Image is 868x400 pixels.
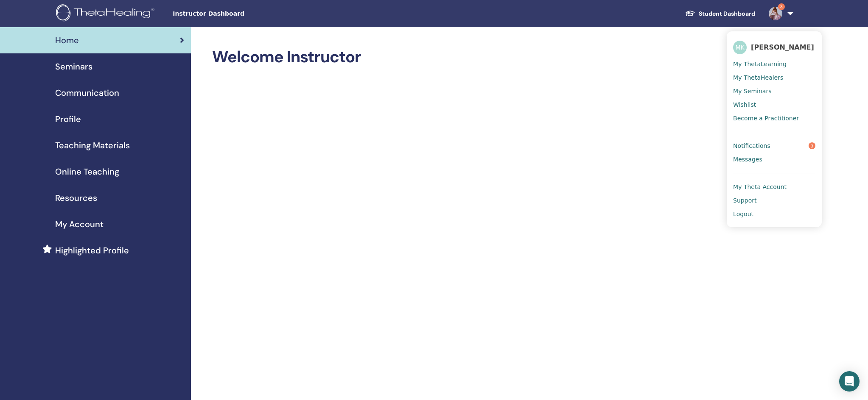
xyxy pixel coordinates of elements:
[751,43,814,52] span: [PERSON_NAME]
[733,180,815,194] a: My Theta Account
[733,98,815,111] a: Wishlist
[173,9,300,18] span: Instructor Dashboard
[733,38,815,57] a: MK[PERSON_NAME]
[733,194,815,207] a: Support
[769,7,782,20] img: default.jpg
[55,192,97,204] span: Resources
[733,84,815,98] a: My Seminars
[733,142,770,150] span: Notifications
[733,207,815,221] a: Logout
[778,3,785,10] span: 3
[55,244,129,257] span: Highlighted Profile
[733,197,756,204] span: Support
[55,60,92,73] span: Seminars
[733,156,762,163] span: Messages
[55,86,119,99] span: Communication
[685,10,695,17] img: graduation-cap-white.svg
[55,218,104,231] span: My Account
[55,139,130,152] span: Teaching Materials
[733,60,787,68] span: My ThetaLearning
[733,74,783,81] span: My ThetaHealers
[733,114,799,122] span: Become a Practitioner
[678,6,762,22] a: Student Dashboard
[733,87,771,95] span: My Seminars
[55,113,81,125] span: Profile
[55,34,79,47] span: Home
[212,47,766,67] h2: Welcome Instructor
[733,71,815,84] a: My ThetaHealers
[733,57,815,71] a: My ThetaLearning
[839,371,860,392] div: Open Intercom Messenger
[733,210,753,218] span: Logout
[55,165,119,178] span: Online Teaching
[733,111,815,125] a: Become a Practitioner
[727,31,822,227] ul: 3
[809,142,815,149] span: 3
[733,101,756,108] span: Wishlist
[56,4,157,23] img: logo.png
[733,183,787,191] span: My Theta Account
[733,139,815,153] a: Notifications3
[733,41,747,54] span: MK
[733,153,815,166] a: Messages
